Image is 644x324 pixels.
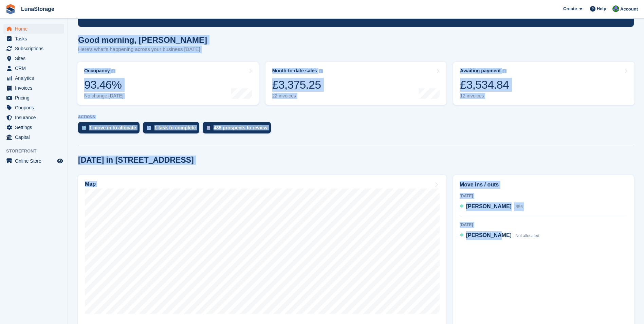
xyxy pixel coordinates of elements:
h2: [DATE] in [STREET_ADDRESS] [78,156,194,165]
img: task-75834270c22a3079a89374b754ae025e5fb1db73e45f91037f5363f120a921f8.svg [147,126,151,130]
a: menu [3,24,64,34]
div: 22 invoices [272,93,323,99]
div: Awaiting payment [460,68,501,74]
a: 1 move in to allocate [78,122,143,137]
span: Home [15,24,56,34]
span: Subscriptions [15,44,56,53]
span: [PERSON_NAME] [466,203,512,209]
span: B56 [515,204,522,209]
div: £3,534.84 [460,78,509,92]
div: [DATE] [460,222,627,228]
div: [DATE] [460,193,627,199]
span: Settings [15,123,56,132]
a: menu [3,123,64,132]
a: menu [3,132,64,142]
a: [PERSON_NAME] Not allocated [460,231,539,240]
a: Preview store [56,157,64,165]
img: prospect-51fa495bee0391a8d652442698ab0144808aea92771e9ea1ae160a38d050c398.svg [207,126,210,130]
div: £3,375.25 [272,78,323,92]
a: LunaStorage [18,3,57,15]
a: 1 task to complete [143,122,203,137]
span: Capital [15,132,56,142]
span: Account [620,6,638,13]
img: move_ins_to_allocate_icon-fdf77a2bb77ea45bf5b3d319d69a93e2d87916cf1d5bf7949dd705db3b84f3ca.svg [82,126,86,130]
span: Tasks [15,34,56,43]
p: Here's what's happening across your business [DATE] [78,46,207,53]
a: menu [3,73,64,83]
span: Storefront [6,148,68,155]
img: icon-info-grey-7440780725fd019a000dd9b08b2336e03edf1995a4989e88bcd33f0948082b44.svg [111,69,115,73]
div: 93.46% [84,78,124,92]
a: Month-to-date sales £3,375.25 22 invoices [265,62,447,105]
a: menu [3,103,64,112]
a: menu [3,83,64,93]
h2: Move ins / outs [460,181,627,189]
span: Analytics [15,73,56,83]
span: CRM [15,64,56,73]
a: [PERSON_NAME] B56 [460,202,523,211]
span: Pricing [15,93,56,103]
div: Month-to-date sales [272,68,317,74]
span: Sites [15,54,56,63]
h2: Map [85,181,96,187]
span: Coupons [15,103,56,112]
a: menu [3,34,64,43]
img: Cathal Vaughan [612,5,619,12]
span: Invoices [15,83,56,93]
div: 1 task to complete [154,125,196,130]
a: Occupancy 93.46% No change [DATE] [77,62,259,105]
a: menu [3,113,64,122]
a: menu [3,44,64,53]
a: menu [3,64,64,73]
a: menu [3,93,64,103]
img: stora-icon-8386f47178a22dfd0bd8f6a31ec36ba5ce8667c1dd55bd0f319d3a0aa187defe.svg [5,4,16,14]
span: Create [563,5,577,12]
div: 435 prospects to review [214,125,268,130]
span: Not allocated [515,233,539,238]
div: No change [DATE] [84,93,124,99]
a: 435 prospects to review [203,122,274,137]
span: [PERSON_NAME] [466,232,512,238]
span: Online Store [15,156,56,166]
div: 12 invoices [460,93,509,99]
a: Awaiting payment £3,534.84 12 invoices [453,62,634,105]
a: menu [3,156,64,166]
div: 1 move in to allocate [89,125,136,130]
a: menu [3,54,64,63]
span: Insurance [15,113,56,122]
h1: Good morning, [PERSON_NAME] [78,35,207,44]
p: ACTIONS [78,115,634,119]
div: Occupancy [84,68,110,74]
img: icon-info-grey-7440780725fd019a000dd9b08b2336e03edf1995a4989e88bcd33f0948082b44.svg [319,69,323,73]
span: Help [597,5,606,12]
img: icon-info-grey-7440780725fd019a000dd9b08b2336e03edf1995a4989e88bcd33f0948082b44.svg [502,69,507,73]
